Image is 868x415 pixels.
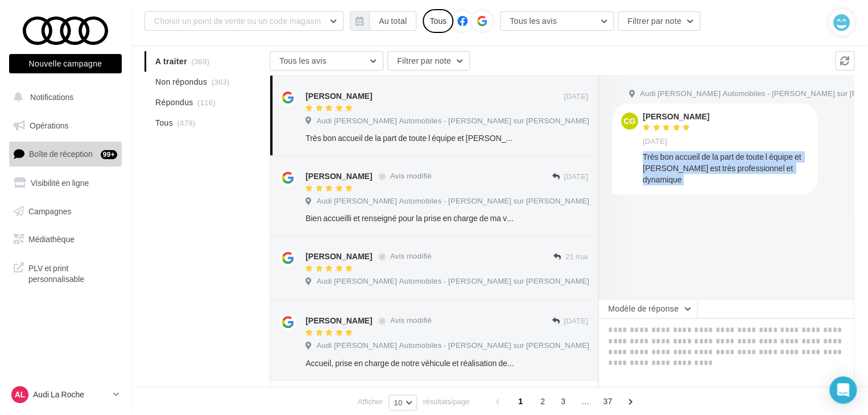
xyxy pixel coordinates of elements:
[177,118,195,127] span: (479)
[212,77,230,86] span: (363)
[9,384,122,405] a: AL Audi La Roche
[7,227,124,251] a: Médiathèque
[388,395,416,410] button: 10
[305,358,514,369] div: Accueil, prise en charge de notre véhicule et réalisation des travaux tout à été parfait . Voitur...
[554,392,572,410] span: 3
[390,172,432,181] span: Avis modifié
[369,11,416,31] button: Au total
[390,252,432,261] span: Avis modifié
[197,98,216,107] span: (116)
[33,389,109,400] p: Audi La Roche
[510,16,557,26] span: Tous les avis
[9,54,122,73] button: Nouvelle campagne
[305,171,372,182] div: [PERSON_NAME]
[387,51,470,70] button: Filtrer par note
[7,200,124,223] a: Campagnes
[390,316,432,325] span: Avis modifié
[358,396,383,407] span: Afficher
[316,196,589,206] span: Audi [PERSON_NAME] Automobiles - [PERSON_NAME] sur [PERSON_NAME]
[423,9,453,33] div: Tous
[564,92,588,102] span: [DATE]
[643,151,809,185] div: Très bon accueil de la part de toute l équipe et [PERSON_NAME] est très professionnel et dynamique
[829,376,857,404] div: Open Intercom Messenger
[7,256,124,289] a: PLV et print personnalisable
[643,136,667,147] span: [DATE]
[394,398,402,407] span: 10
[316,276,589,287] span: Audi [PERSON_NAME] Automobiles - [PERSON_NAME] sur [PERSON_NAME]
[316,341,589,351] span: Audi [PERSON_NAME] Automobiles - [PERSON_NAME] sur [PERSON_NAME]
[576,392,594,410] span: ...
[7,142,124,166] a: Boîte de réception99+
[423,396,470,407] span: résultats/page
[28,206,72,215] span: Campagnes
[618,11,700,31] button: Filtrer par note
[624,115,636,127] span: CG
[564,316,588,326] span: [DATE]
[7,171,124,195] a: Visibilité en ligne
[270,51,383,70] button: Tous les avis
[598,392,617,410] span: 37
[279,56,326,65] span: Tous les avis
[350,11,416,31] button: Au total
[30,121,68,130] span: Opérations
[144,11,344,31] button: Choisir un point de vente ou un code magasin
[305,315,372,326] div: [PERSON_NAME]
[305,213,514,224] div: Bien accueilli et renseigné pour la prise en charge de ma voiture et pour des informations sur so...
[511,392,530,410] span: 1
[28,234,75,244] span: Médiathèque
[598,299,697,318] button: Modèle de réponse
[7,85,119,109] button: Notifications
[643,113,709,121] div: [PERSON_NAME]
[155,117,173,128] span: Tous
[305,90,372,102] div: [PERSON_NAME]
[155,97,193,108] span: Répondus
[31,178,89,188] span: Visibilité en ligne
[305,251,372,262] div: [PERSON_NAME]
[30,92,73,102] span: Notifications
[154,16,321,26] span: Choisir un point de vente ou un code magasin
[28,260,117,285] span: PLV et print personnalisable
[305,132,514,144] div: Très bon accueil de la part de toute l équipe et [PERSON_NAME] est très professionnel et dynamique
[565,252,588,262] span: 21 mai
[500,11,614,31] button: Tous les avis
[564,172,588,182] span: [DATE]
[155,76,207,88] span: Non répondus
[15,389,26,400] span: AL
[101,150,117,159] div: 99+
[316,116,589,126] span: Audi [PERSON_NAME] Automobiles - [PERSON_NAME] sur [PERSON_NAME]
[29,149,93,159] span: Boîte de réception
[534,392,552,410] span: 2
[7,114,124,138] a: Opérations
